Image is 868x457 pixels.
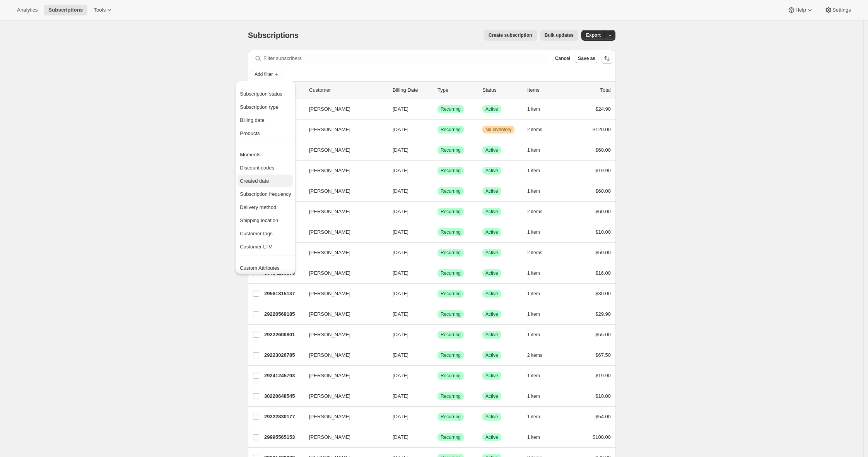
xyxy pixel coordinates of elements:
span: [DATE] [393,311,408,317]
span: Recurring [441,393,461,399]
span: Active [485,106,498,112]
span: Recurring [441,311,461,317]
p: 30220648545 [264,392,303,400]
button: Export [581,30,605,41]
span: [PERSON_NAME] [309,290,350,298]
button: Bulk updates [540,30,578,41]
button: [PERSON_NAME] [304,349,382,361]
span: Export [586,32,601,38]
div: 29241245793[PERSON_NAME][DATE]SuccessRecurringSuccessActive1 item$19.90 [264,370,611,381]
p: Billing Date [393,86,431,94]
span: [PERSON_NAME] [309,310,350,318]
span: 1 item [527,434,540,440]
div: 29163782241[PERSON_NAME][DATE]SuccessRecurringSuccessActive1 item$19.90 [264,165,611,176]
span: Active [485,229,498,235]
button: Save as [575,54,598,63]
button: Cancel [552,54,573,63]
span: No inventory [485,127,511,133]
span: Active [485,434,498,440]
button: 1 item [527,165,548,176]
span: [PERSON_NAME] [309,228,350,236]
span: Subscriptions [248,31,299,39]
button: [PERSON_NAME] [304,329,382,341]
span: [DATE] [393,373,408,378]
span: [PERSON_NAME] [309,331,350,339]
button: [PERSON_NAME] [304,431,382,443]
span: Shipping location [240,217,278,223]
div: 30220648545[PERSON_NAME][DATE]SuccessRecurringSuccessActive1 item$10.00 [264,391,611,402]
span: Recurring [441,332,461,338]
span: Create subscription [489,32,532,38]
span: 2 items [527,209,542,215]
button: Create subscription [484,30,537,41]
span: $59.00 [595,250,611,255]
input: Filter subscribers [263,53,547,64]
span: Recurring [441,373,461,379]
button: 1 item [527,432,548,443]
p: 29241245793 [264,372,303,380]
button: 1 item [527,329,548,340]
button: [PERSON_NAME] [304,390,382,402]
span: Recurring [441,188,461,194]
span: [DATE] [393,250,408,255]
span: Recurring [441,291,461,297]
p: Total [600,86,611,94]
span: Active [485,291,498,297]
button: 1 item [527,391,548,402]
span: Active [485,393,498,399]
div: 29166174305[PERSON_NAME][DATE]SuccessRecurringWarningNo inventory2 items$120.00 [264,124,611,135]
span: [PERSON_NAME] [309,249,350,257]
span: [DATE] [393,270,408,276]
span: [PERSON_NAME] [309,351,350,359]
span: Settings [832,7,851,13]
span: Active [485,147,498,153]
span: $60.00 [595,188,611,194]
span: 2 items [527,250,542,256]
button: [PERSON_NAME] [304,164,382,177]
span: $19.90 [595,168,611,173]
div: 29222600801[PERSON_NAME][DATE]SuccessRecurringSuccessActive1 item$55.00 [264,329,611,340]
span: [DATE] [393,188,408,194]
span: $19.90 [595,373,611,378]
button: Subscriptions [44,5,87,15]
span: Cancel [555,55,570,62]
span: [PERSON_NAME] [309,372,350,380]
span: $60.00 [595,209,611,214]
span: Help [795,7,806,13]
div: 29162209377[PERSON_NAME][DATE]SuccessRecurringSuccessActive1 item$24.90 [264,104,611,115]
span: Active [485,311,498,317]
span: 2 items [527,127,542,133]
button: 1 item [527,227,548,238]
button: 1 item [527,145,548,156]
button: [PERSON_NAME] [304,144,382,156]
button: 1 item [527,370,548,381]
span: 1 item [527,393,540,399]
button: [PERSON_NAME] [304,288,382,300]
span: $60.00 [595,147,611,153]
button: 1 item [527,309,548,320]
span: Active [485,373,498,379]
div: 29164142689[PERSON_NAME][DATE]SuccessRecurringSuccessActive1 item$60.00 [264,145,611,156]
p: 29995565153 [264,433,303,441]
span: [DATE] [393,352,408,358]
span: Active [485,209,498,215]
button: Analytics [12,5,42,15]
button: 1 item [527,186,548,197]
button: [PERSON_NAME] [304,123,382,136]
span: $67.50 [595,352,611,358]
div: 29220569185[PERSON_NAME][DATE]SuccessRecurringSuccessActive1 item$29.90 [264,309,611,320]
span: Add filter [255,71,273,77]
span: Recurring [441,414,461,420]
span: [PERSON_NAME] [309,187,350,195]
span: Delivery method [240,204,276,210]
span: [DATE] [393,332,408,337]
span: Subscription frequency [240,191,291,197]
div: 29164109921[PERSON_NAME][DATE]SuccessRecurringSuccessActive1 item$60.00 [264,186,611,197]
div: 29222830177[PERSON_NAME][DATE]SuccessRecurringSuccessActive1 item$54.00 [264,411,611,422]
span: Active [485,168,498,174]
button: [PERSON_NAME] [304,226,382,238]
span: [PERSON_NAME] [309,146,350,154]
button: [PERSON_NAME] [304,246,382,259]
span: Tools [94,7,106,13]
span: 1 item [527,311,540,317]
